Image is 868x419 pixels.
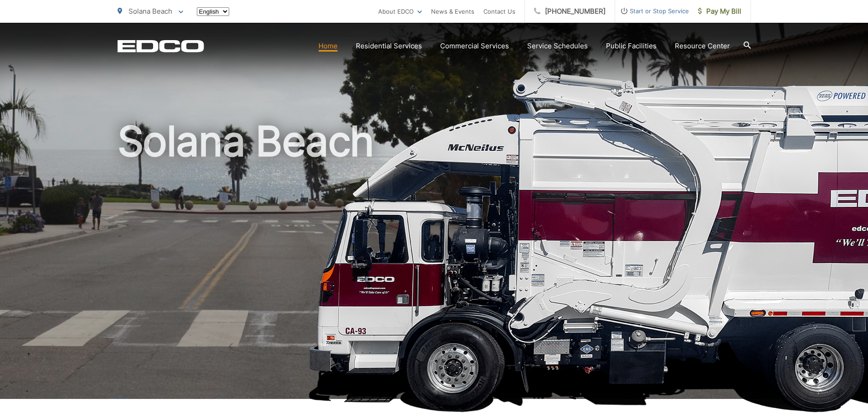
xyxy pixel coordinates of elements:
a: Home [318,41,338,52]
span: Pay My Bill [698,6,741,17]
a: Residential Services [356,41,422,52]
a: Service Schedules [527,41,588,52]
a: About EDCO [378,6,422,17]
a: Commercial Services [440,41,509,52]
a: Public Facilities [606,41,657,52]
a: News & Events [431,6,474,17]
a: Contact Us [483,6,515,17]
h1: Solana Beach [118,119,751,407]
a: EDCD logo. Return to the homepage. [118,40,204,52]
span: Solana Beach [128,7,172,16]
a: Resource Center [675,41,730,52]
select: Select a language [197,7,229,16]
